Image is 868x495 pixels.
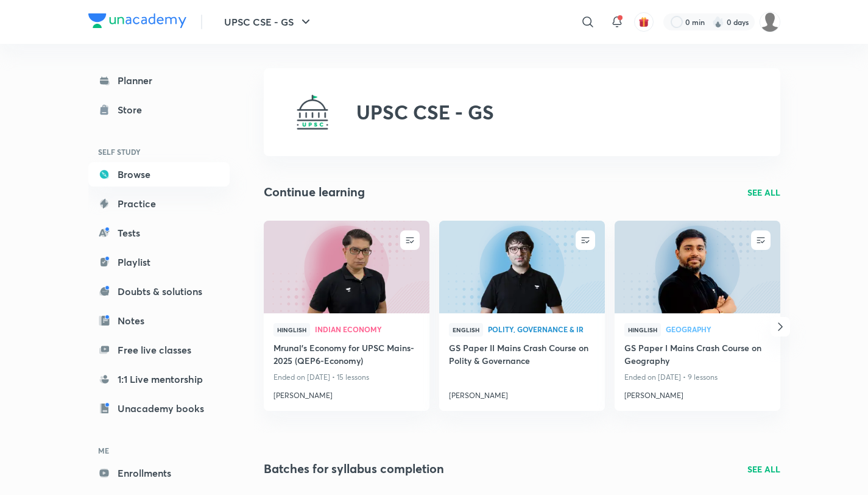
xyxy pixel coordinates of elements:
a: GS Paper II Mains Crash Course on Polity & Governance [449,341,595,369]
a: [PERSON_NAME] [624,385,771,401]
span: English [449,323,483,337]
img: streak [712,16,724,28]
a: Polity, Governance & IR [488,326,595,334]
a: GS Paper I Mains Crash Course on Geography [624,341,771,369]
a: Practice [88,191,230,216]
p: Ended on [DATE] • 15 lessons [273,369,420,385]
h2: Continue learning [264,183,365,201]
h2: Batches for syllabus completion [264,460,444,478]
a: Browse [88,162,230,187]
span: Indian Economy [315,326,420,333]
a: Indian Economy [315,326,420,334]
img: new-thumbnail [437,219,606,314]
h2: UPSC CSE - GS [356,101,494,124]
span: Hinglish [624,323,661,337]
a: [PERSON_NAME] [273,385,420,401]
p: Ended on [DATE] • 9 lessons [624,369,771,385]
button: avatar [634,12,654,32]
a: Tests [88,221,230,245]
img: avatar [638,16,649,27]
a: Store [88,98,230,122]
span: Polity, Governance & IR [488,326,595,333]
a: Company Logo [88,13,186,31]
a: Playlist [88,250,230,274]
a: Unacademy books [88,396,230,421]
img: new-thumbnail [262,219,431,314]
button: UPSC CSE - GS [217,10,320,34]
a: Planner [88,68,230,93]
div: Store [118,102,149,117]
a: new-thumbnail [615,221,780,313]
img: UPSC CSE - GS [293,93,332,132]
a: [PERSON_NAME] [449,385,595,401]
a: 1:1 Live mentorship [88,367,230,391]
a: SEE ALL [747,186,780,199]
h6: SELF STUDY [88,141,230,162]
span: Geography [666,326,771,333]
a: Geography [666,326,771,334]
a: new-thumbnail [264,221,429,313]
a: Mrunal’s Economy for UPSC Mains-2025 (QEP6-Economy) [273,341,420,369]
a: Doubts & solutions [88,279,230,304]
img: new-thumbnail [613,219,782,314]
a: Enrollments [88,461,230,485]
h6: ME [88,440,230,461]
span: Hinglish [273,323,310,337]
a: Free live classes [88,338,230,362]
img: Ajit [760,12,780,32]
a: Notes [88,308,230,333]
a: SEE ALL [747,463,780,475]
a: new-thumbnail [439,221,605,313]
img: Company Logo [88,13,186,28]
